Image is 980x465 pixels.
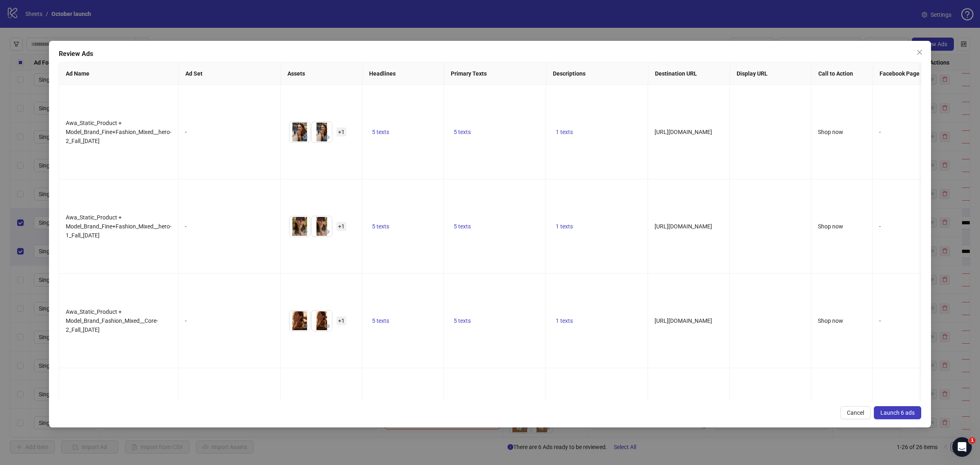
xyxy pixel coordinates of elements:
span: + 1 [336,127,346,136]
img: Asset 1 [290,216,310,237]
span: Shop now [818,129,843,135]
span: 1 texts [556,317,573,324]
button: 5 texts [450,221,474,231]
span: + 1 [336,222,346,231]
th: Assets [281,63,363,85]
div: Mots-clés [102,48,125,54]
button: 5 texts [450,316,474,326]
div: - [185,222,274,231]
img: Asset 2 [312,311,332,331]
span: eye [324,134,330,140]
th: Call to Action [812,63,873,85]
span: 5 texts [372,317,389,324]
th: Destination URL [648,63,730,85]
span: + 1 [336,316,346,325]
div: - [185,127,274,136]
img: Asset 1 [290,122,310,142]
button: Preview [300,321,310,331]
th: Display URL [730,63,812,85]
span: close [916,49,923,56]
span: [URL][DOMAIN_NAME] [655,129,712,135]
span: Cancel [847,409,864,416]
button: Preview [322,227,332,237]
button: 5 texts [369,221,392,231]
button: 1 texts [552,127,576,137]
span: 1 texts [556,129,573,135]
span: 5 texts [372,129,389,135]
div: Domaine [42,48,63,54]
th: Ad Name [59,63,179,85]
span: eye [324,323,330,329]
th: Facebook Page [873,63,934,85]
button: 1 texts [552,316,576,326]
button: Preview [322,321,332,331]
iframe: Intercom live chat [952,437,972,457]
img: Asset 2 [312,216,332,237]
img: tab_keywords_by_traffic_grey.svg [93,47,99,54]
span: 5 texts [454,317,471,324]
span: [URL][DOMAIN_NAME] [655,223,712,230]
button: Launch 6 ads [874,406,921,419]
div: - [879,316,927,325]
div: - [879,222,927,231]
span: eye [302,323,308,329]
img: logo_orange.svg [13,13,20,20]
button: 1 texts [552,221,576,231]
span: 5 texts [372,223,389,230]
span: 5 texts [454,129,471,135]
button: 5 texts [450,127,474,137]
th: Primary Texts [444,63,546,85]
div: Domaine: [DOMAIN_NAME] [21,21,92,28]
span: Awa_Static_Product + Model_Brand_Fashion_Mixed__Core-2_Fall_[DATE] [66,309,158,333]
th: Descriptions [546,63,648,85]
span: eye [324,229,330,235]
span: Launch 6 ads [880,409,915,416]
button: 5 texts [369,316,392,326]
span: Shop now [818,223,843,230]
div: Review Ads [59,49,921,59]
th: Ad Set [179,63,281,85]
th: Headlines [363,63,444,85]
div: - [879,127,927,136]
button: Preview [322,132,332,142]
span: Awa_Static_Product + Model_Brand_Fine+Fashion_Mixed__hero-2_Fall_[DATE] [66,120,171,144]
span: Awa_Static_Product + Model_Brand_Fine+Fashion_Mixed__hero-1_Fall_[DATE] [66,214,171,239]
button: Preview [300,227,310,237]
span: 5 texts [454,223,471,230]
img: website_grey.svg [13,21,20,28]
div: v 4.0.25 [23,13,40,20]
img: Asset 2 [312,122,332,142]
button: Cancel [840,406,871,419]
img: Asset 1 [290,311,310,331]
span: 1 texts [556,223,573,230]
button: 5 texts [369,127,392,137]
button: Preview [300,132,310,142]
span: [URL][DOMAIN_NAME] [655,317,712,324]
span: eye [302,134,308,140]
img: tab_domain_overview_orange.svg [33,47,40,54]
button: Close [913,46,926,59]
span: 1 [969,437,976,444]
span: eye [302,229,308,235]
span: Shop now [818,317,843,324]
div: - [185,316,274,325]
